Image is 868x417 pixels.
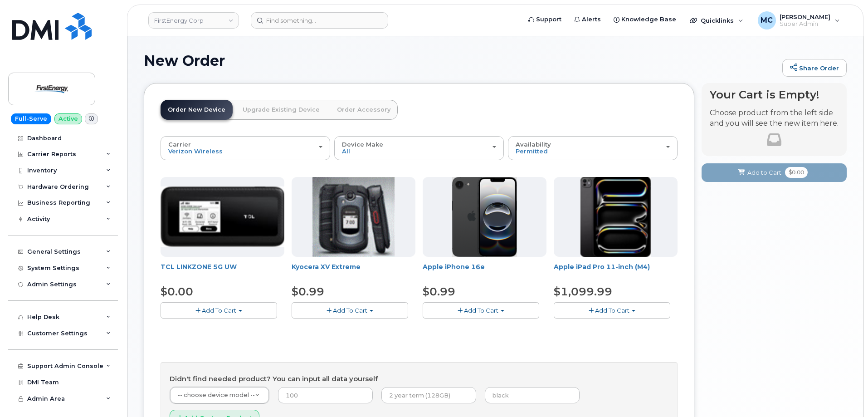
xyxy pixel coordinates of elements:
button: Carrier Verizon Wireless [161,136,330,160]
a: Order New Device [161,100,233,120]
div: Apple iPhone 16e [423,262,546,280]
a: TCL LINKZONE 5G UW [161,263,237,271]
span: All [342,147,350,155]
span: Add to Cart [747,168,781,177]
img: ipad_pro_11_m4.png [580,177,651,257]
a: Order Accessory [330,100,398,120]
a: Share Order [782,59,847,77]
input: black [485,387,580,403]
iframe: Messenger Launcher [829,378,861,410]
span: Add To Cart [464,307,498,314]
button: Device Make All [334,136,504,160]
button: Availability Permitted [508,136,678,160]
p: Choose product from the left side and you will see the new item here. [710,108,839,129]
span: $0.99 [292,285,324,298]
div: Kyocera XV Extreme [292,262,415,280]
span: $0.99 [423,285,455,298]
span: $0.00 [161,285,193,298]
span: Add To Cart [202,307,236,314]
button: Add To Cart [423,302,539,318]
button: Add To Cart [554,302,670,318]
h4: Your Cart is Empty! [710,88,839,101]
button: Add To Cart [161,302,277,318]
span: $1,099.99 [554,285,612,298]
span: -- choose device model -- [178,392,255,398]
span: $0.00 [785,167,808,178]
div: Apple iPad Pro 11-inch (M4) [554,262,678,280]
input: 100 [278,387,373,403]
span: Device Make [342,141,383,148]
span: Carrier [168,141,191,148]
h1: New Order [144,53,778,69]
h4: Didn't find needed product? You can input all data yourself [170,375,668,383]
a: Kyocera XV Extreme [292,263,361,271]
a: -- choose device model -- [170,387,269,403]
a: Apple iPhone 16e [423,263,485,271]
span: Add To Cart [595,307,629,314]
span: Availability [516,141,551,148]
div: TCL LINKZONE 5G UW [161,262,284,280]
button: Add To Cart [292,302,408,318]
img: xvextreme.gif [312,177,395,257]
a: Upgrade Existing Device [235,100,327,120]
span: Permitted [516,147,548,155]
img: linkzone5g.png [161,186,284,246]
span: Add To Cart [333,307,367,314]
img: iphone16e.png [452,177,517,257]
button: Add to Cart $0.00 [702,163,847,182]
span: Verizon Wireless [168,147,223,155]
input: 2 year term (128GB) [381,387,476,403]
a: Apple iPad Pro 11-inch (M4) [554,263,650,271]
